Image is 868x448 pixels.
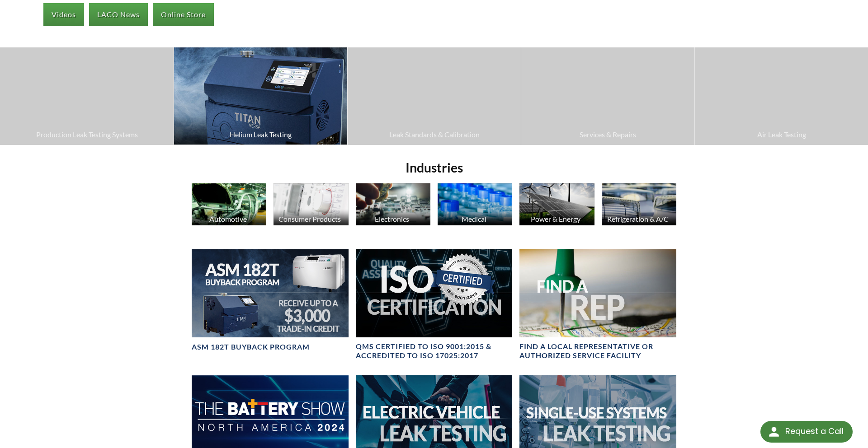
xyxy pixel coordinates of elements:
[190,215,265,223] div: Automotive
[438,183,512,225] img: Medicine Bottle image
[354,215,429,223] div: Electronics
[518,215,593,223] div: Power & Energy
[767,425,781,439] img: round button
[600,215,675,223] div: Refrigeration & A/C
[519,183,594,228] a: Power & Energy Solar Panels image
[519,183,594,225] img: Solar Panels image
[274,183,348,225] img: Consumer Products image
[5,129,169,140] span: Production Leak Testing Systems
[192,183,266,228] a: Automotive Automotive Industry image
[179,129,343,140] span: Helium Leak Testing
[192,249,349,352] a: ASM 182T Buyback Program BannerASM 182T Buyback Program
[699,129,863,140] span: Air Leak Testing
[348,47,521,145] a: Leak Standards & Calibration
[785,421,844,442] div: Request a Call
[695,47,868,145] a: Air Leak Testing
[352,129,516,140] span: Leak Standards & Calibration
[602,183,676,228] a: Refrigeration & A/C HVAC Products image
[519,249,676,361] a: Find A Rep headerFIND A LOCAL REPRESENTATIVE OR AUTHORIZED SERVICE FACILITY
[192,342,310,352] h4: ASM 182T Buyback Program
[438,183,512,228] a: Medical Medicine Bottle image
[153,3,214,26] a: Online Store
[602,183,676,225] img: HVAC Products image
[526,129,690,140] span: Services & Repairs
[356,183,430,225] img: Electronics image
[272,215,347,223] div: Consumer Products
[356,183,430,228] a: Electronics Electronics image
[436,215,511,223] div: Medical
[760,421,853,443] div: Request a Call
[43,3,84,26] a: Videos
[174,47,347,145] img: TITAN VERSA Leak Detector image
[274,183,348,228] a: Consumer Products Consumer Products image
[356,342,513,361] h4: QMS CERTIFIED to ISO 9001:2015 & Accredited to ISO 17025:2017
[519,342,676,361] h4: FIND A LOCAL REPRESENTATIVE OR AUTHORIZED SERVICE FACILITY
[188,159,680,176] h2: Industries
[174,47,347,145] a: Helium Leak Testing
[521,47,694,145] a: Services & Repairs
[89,3,148,26] a: LACO News
[192,183,266,225] img: Automotive Industry image
[356,249,513,361] a: Header for ISO CertificationQMS CERTIFIED to ISO 9001:2015 & Accredited to ISO 17025:2017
